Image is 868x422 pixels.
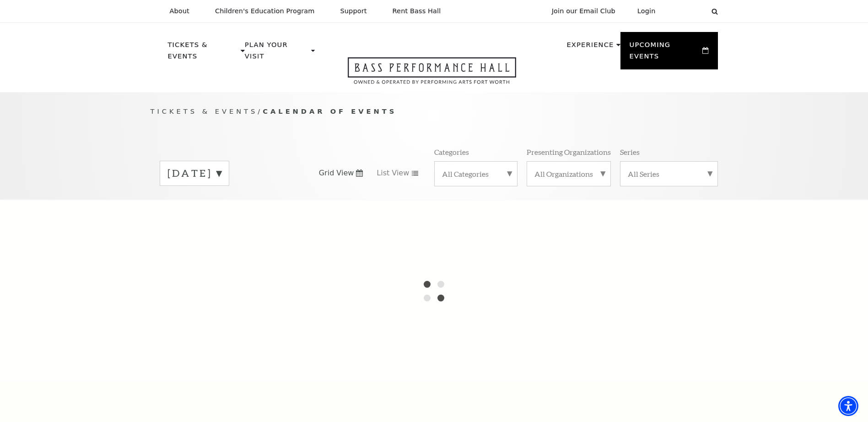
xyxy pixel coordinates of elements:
[263,107,397,115] span: Calendar of Events
[319,168,354,178] span: Grid View
[151,107,258,115] span: Tickets & Events
[630,39,701,67] p: Upcoming Events
[168,39,239,67] p: Tickets & Events
[838,396,858,416] div: Accessibility Menu
[340,7,367,15] p: Support
[442,169,510,179] label: All Categories
[215,7,315,15] p: Children's Education Program
[628,169,710,179] label: All Series
[527,147,611,157] p: Presenting Organizations
[151,106,718,117] p: /
[170,7,189,15] p: About
[377,168,409,178] span: List View
[167,166,221,180] label: [DATE]
[670,7,703,16] select: Select:
[434,147,469,157] p: Categories
[566,39,614,56] p: Experience
[620,147,640,157] p: Series
[245,39,309,67] p: Plan Your Visit
[393,7,441,15] p: Rent Bass Hall
[534,169,603,179] label: All Organizations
